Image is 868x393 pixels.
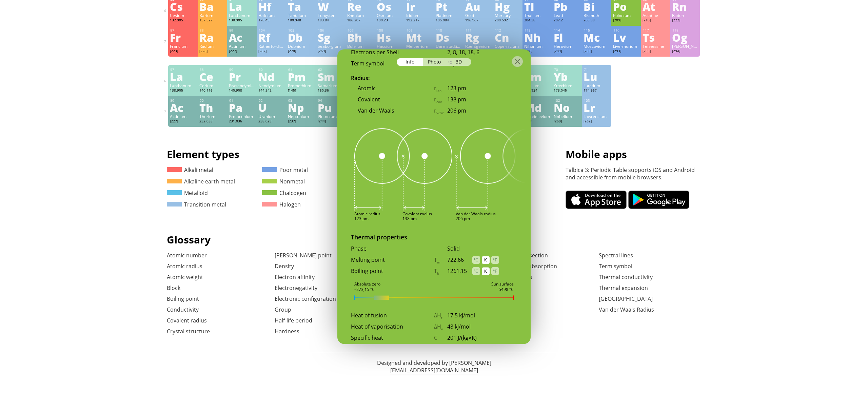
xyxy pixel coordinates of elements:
a: Atomic number [167,252,207,259]
div: Moscovium [584,43,610,49]
div: [223] [170,49,196,54]
div: Tungsten [318,13,344,18]
div: Ac [229,32,255,43]
a: Transition metal [167,201,226,208]
a: Atomic weight [167,273,203,281]
div: [259] [554,119,580,124]
a: Group [275,306,291,313]
p: Designed and developed by [PERSON_NAME] [307,359,561,367]
div: Samarium [318,83,344,88]
div: Iridium [406,13,432,18]
div: W [318,1,344,12]
a: Alkali metal [167,166,213,174]
div: Dubnium [288,43,314,49]
div: [293] [643,49,669,54]
a: Alkaline earth metal [167,178,235,185]
div: Absolute zero [354,281,380,287]
a: Block [167,284,180,292]
div: Plutonium [318,114,344,119]
div: [210] [643,18,669,23]
a: Electronic configuration [275,295,336,302]
div: 116 [613,28,639,33]
div: Sm [318,71,344,82]
div: Cs [170,1,196,12]
div: 101 [525,98,550,103]
div: 5498 °C [491,287,514,292]
div: Sg [318,32,344,43]
div: [267] [258,49,284,54]
div: [270] [288,49,314,54]
div: Atomic [351,84,434,92]
div: Rhenium [347,13,373,18]
div: 57 [170,67,196,72]
div: Lanthanum [229,13,255,18]
div: Thermal properties [337,233,531,245]
div: Yb [554,71,580,82]
div: C [434,334,447,341]
div: [237] [288,119,314,124]
a: Spectral lines [599,252,633,259]
div: Db [288,32,314,43]
sub: f [441,316,442,320]
div: Covalent radius [402,212,432,216]
div: Boiling point [351,267,434,275]
div: Ds [436,32,462,43]
div: 207.2 [554,18,580,23]
div: Bh [347,32,373,43]
div: 69 [525,67,550,72]
div: Fr [170,32,196,43]
div: Praseodymium [229,83,255,88]
div: Hassium [377,43,403,49]
div: Au [465,1,491,12]
div: Heat of fusion [351,312,434,319]
div: [226] [199,49,225,54]
a: Thermal expansion [599,284,648,292]
div: 206 pm [456,216,496,221]
div: 722.66 [447,256,472,263]
div: Photo [423,58,447,66]
div: Hg [495,1,521,12]
div: Tl [524,1,550,12]
div: Nihonium [524,43,550,49]
div: Osmium [377,13,403,18]
div: Astatine [643,13,669,18]
a: Halogen [262,201,301,208]
div: Mt [406,32,432,43]
a: Poor metal [262,166,308,174]
div: Ytterbium [554,83,580,88]
div: [222] [672,18,698,23]
div: 94 [318,98,344,103]
div: °C [472,256,480,264]
div: [258] [524,119,550,124]
div: At [643,1,669,12]
div: Og [672,32,698,43]
div: 91 [229,98,255,103]
div: Protactinium [229,114,255,119]
div: ΔH [434,312,447,320]
sub: ion [436,89,441,93]
div: 106 [318,28,344,33]
div: Pu [318,102,344,113]
div: 58 [200,67,225,72]
div: 89 [229,28,255,33]
div: 89 [170,98,196,103]
div: Melting point [351,256,434,263]
a: Electron affinity [275,273,315,281]
div: Meitnerium [406,43,432,49]
div: Thulium [524,83,550,88]
div: Ts [643,32,669,43]
div: 114 [554,28,580,33]
sub: cov [436,100,442,104]
div: No [554,102,580,113]
div: 118 [672,28,698,33]
div: Radon [672,13,698,18]
a: Crystal structure [167,328,210,335]
div: 144.242 [258,88,284,94]
div: Cerium [199,83,225,88]
div: 60 [259,67,284,72]
div: Neodymium [258,83,284,88]
div: Ir [406,1,432,12]
div: T [434,267,447,275]
div: Francium [170,43,196,49]
div: Van der Waals [351,107,434,114]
